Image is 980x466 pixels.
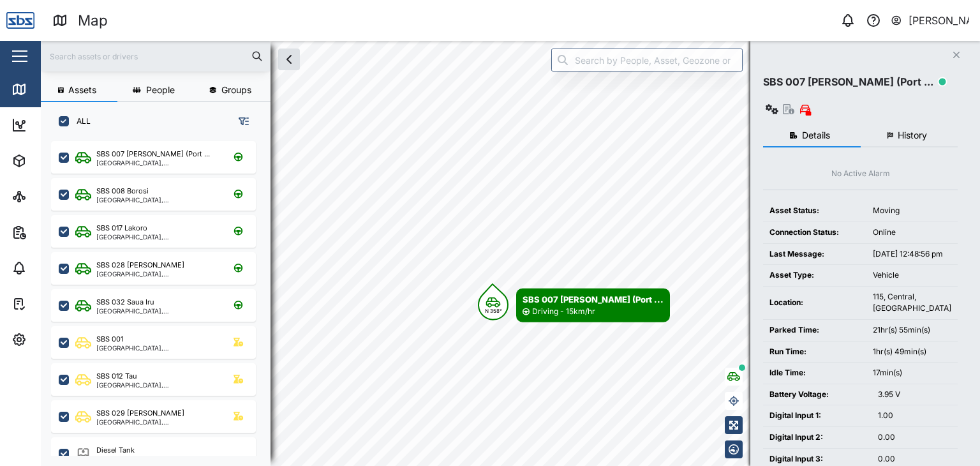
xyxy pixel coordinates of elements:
[769,269,860,282] div: Asset Type:
[96,271,218,277] div: [GEOGRAPHIC_DATA], [GEOGRAPHIC_DATA]
[96,334,123,345] div: SBS 001
[96,149,210,160] div: SBS 007 [PERSON_NAME] (Port ...
[69,116,91,126] label: ALL
[96,445,135,456] div: Diesel Tank
[763,74,933,90] div: SBS 007 [PERSON_NAME] (Port ...
[878,432,951,444] div: 0.00
[96,419,218,425] div: [GEOGRAPHIC_DATA], [GEOGRAPHIC_DATA]
[873,248,951,260] div: [DATE] 12:48:56 pm
[146,86,175,94] span: People
[68,86,96,94] span: Assets
[769,297,860,309] div: Location:
[96,260,184,271] div: SBS 028 [PERSON_NAME]
[831,168,890,180] div: No Active Alarm
[41,41,980,466] canvas: Map
[33,333,78,347] div: Settings
[33,82,62,96] div: Map
[873,205,951,217] div: Moving
[96,234,218,240] div: [GEOGRAPHIC_DATA], [GEOGRAPHIC_DATA]
[96,223,147,234] div: SBS 017 Lakoro
[769,389,865,401] div: Battery Voltage:
[769,248,860,260] div: Last Message:
[802,131,830,140] span: Details
[96,408,184,419] div: SBS 029 [PERSON_NAME]
[769,410,865,422] div: Digital Input 1:
[96,371,137,382] div: SBS 012 Tau
[478,289,670,322] div: Map marker
[873,269,951,282] div: Vehicle
[33,154,73,168] div: Assets
[551,49,743,71] input: Search by People, Asset, Geozone or Place
[873,324,951,336] div: 21hr(s) 55min(s)
[96,197,218,203] div: [GEOGRAPHIC_DATA], [GEOGRAPHIC_DATA]
[96,160,218,166] div: [GEOGRAPHIC_DATA], [GEOGRAPHIC_DATA]
[6,6,34,34] img: Main Logo
[898,131,927,140] span: History
[221,86,251,94] span: Groups
[873,227,951,239] div: Online
[878,410,951,422] div: 1.00
[769,205,860,217] div: Asset Status:
[873,291,951,315] div: 115, Central, [GEOGRAPHIC_DATA]
[873,367,951,379] div: 17min(s)
[96,186,149,197] div: SBS 008 Borosi
[33,225,77,239] div: Reports
[96,308,218,314] div: [GEOGRAPHIC_DATA], [GEOGRAPHIC_DATA]
[523,293,664,306] div: SBS 007 [PERSON_NAME] (Port ...
[769,324,860,336] div: Parked Time:
[769,453,865,465] div: Digital Input 3:
[33,261,73,275] div: Alarms
[48,47,263,66] input: Search assets or drivers
[769,432,865,444] div: Digital Input 2:
[769,346,860,358] div: Run Time:
[878,389,951,401] div: 3.95 V
[96,297,154,308] div: SBS 032 Saua Iru
[485,308,502,313] div: N 358°
[33,118,91,132] div: Dashboard
[33,190,64,204] div: Sites
[909,13,970,29] div: [PERSON_NAME]
[873,346,951,358] div: 1hr(s) 49min(s)
[33,297,68,311] div: Tasks
[890,11,970,29] button: [PERSON_NAME]
[532,306,595,318] div: Driving - 15km/hr
[878,453,951,465] div: 0.00
[96,345,218,351] div: [GEOGRAPHIC_DATA], [GEOGRAPHIC_DATA]
[769,227,860,239] div: Connection Status:
[78,10,108,32] div: Map
[769,367,860,379] div: Idle Time:
[51,137,270,456] div: grid
[96,382,218,388] div: [GEOGRAPHIC_DATA], [GEOGRAPHIC_DATA]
